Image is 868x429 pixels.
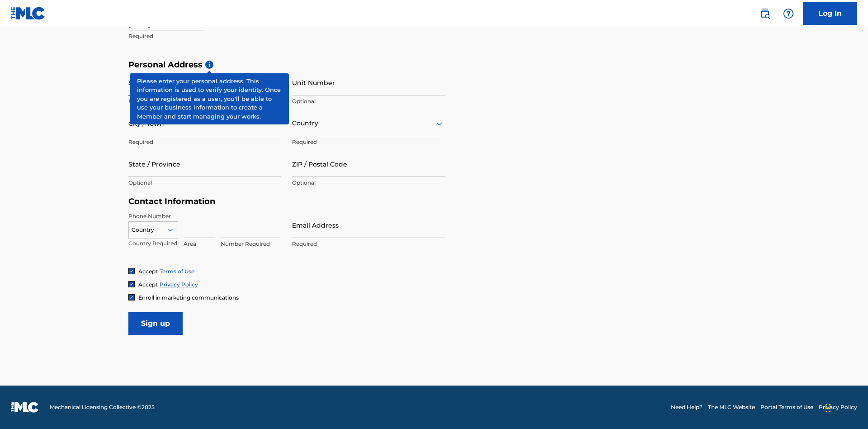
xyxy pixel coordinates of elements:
[292,240,445,248] p: Required
[129,281,134,287] img: checkbox
[205,61,213,69] span: i
[292,179,445,187] p: Optional
[759,8,770,19] img: search
[292,97,445,105] p: Optional
[826,395,831,422] div: Drag
[128,179,281,187] p: Optional
[671,403,703,411] a: Need Help?
[128,196,445,207] h5: Contact Information
[756,5,774,23] a: Public Search
[11,402,39,413] img: logo
[128,32,281,40] p: Required
[128,138,281,146] p: Required
[138,268,158,275] span: Accept
[803,2,857,25] a: Log In
[128,97,281,105] p: Required
[129,295,134,300] img: checkbox
[292,138,445,146] p: Required
[128,239,178,248] p: Country Required
[760,403,813,411] a: Portal Terms of Use
[823,386,868,429] iframe: Chat Widget
[221,240,279,248] p: Number Required
[819,403,857,411] a: Privacy Policy
[184,240,215,248] p: Area
[138,294,239,301] span: Enroll in marketing communications
[11,7,46,20] img: MLC Logo
[128,312,183,335] input: Sign up
[160,281,198,288] a: Privacy Policy
[50,403,155,411] span: Mechanical Licensing Collective © 2025
[783,8,794,19] img: help
[160,268,194,275] a: Terms of Use
[129,268,134,274] img: checkbox
[138,281,158,288] span: Accept
[708,403,755,411] a: The MLC Website
[779,5,797,23] div: Help
[128,60,740,70] h5: Personal Address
